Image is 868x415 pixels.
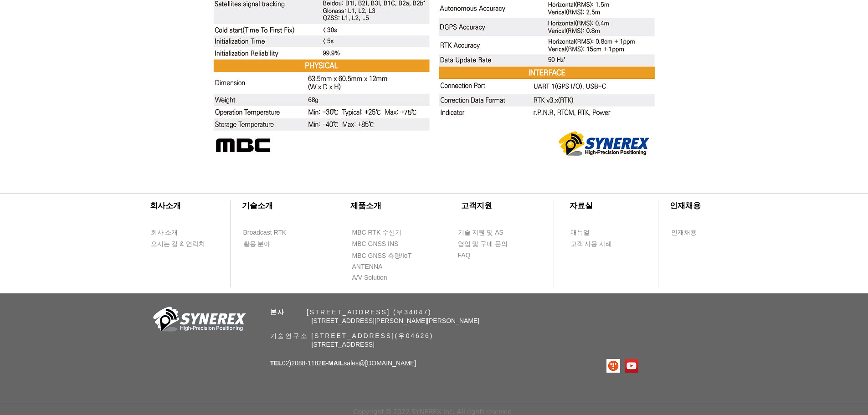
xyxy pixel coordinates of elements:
span: A/V Solution [352,273,387,282]
a: 활용 분야 [243,238,295,250]
a: @[DOMAIN_NAME] [359,359,416,367]
a: MBC GNSS INS [352,238,409,250]
a: 영업 및 구매 문의 [457,238,510,250]
span: 영업 및 구매 문의 [458,240,508,249]
a: MBC RTK 수신기 [352,227,420,238]
img: 유튜브 사회 아이콘 [625,359,638,373]
span: 활용 분야 [243,240,271,249]
img: 티스토리로고 [606,359,620,373]
iframe: Wix Chat [763,376,868,415]
span: ANTENNA [352,262,383,272]
span: 회사 소개 [151,228,178,237]
span: MBC RTK 수신기 [352,228,402,237]
span: Copyright © 2022 SYNEREX Inc. All rights reserved [353,407,512,415]
span: ​제품소개 [350,201,381,210]
span: 기술연구소 [STREET_ADDRESS](우04626) [270,332,434,339]
a: 회사 소개 [150,227,203,238]
span: 고객 사용 사례 [570,240,612,249]
a: 매뉴얼 [570,227,622,238]
span: ​회사소개 [150,201,181,210]
span: [STREET_ADDRESS][PERSON_NAME][PERSON_NAME] [312,317,480,324]
span: ​자료실 [570,201,593,210]
ul: SNS 모음 [606,359,638,373]
a: 고객 사용 사례 [570,238,622,250]
span: MBC GNSS 측량/IoT [352,251,412,261]
img: 회사_로고-removebg-preview.png [148,306,248,335]
span: MBC GNSS INS [352,240,399,249]
span: ​고객지원 [461,201,492,210]
a: Broadcast RTK [243,227,295,238]
span: 인재채용 [671,228,697,237]
a: ANTENNA [352,261,404,272]
a: 인재채용 [671,227,714,238]
span: [STREET_ADDRESS] [312,341,375,348]
span: Broadcast RTK [243,228,287,237]
span: E-MAIL [322,359,344,367]
span: FAQ [458,251,471,260]
span: TEL [270,359,282,367]
span: 02)2088-1182 sales [270,359,416,367]
span: 오시는 길 & 연락처 [151,240,205,249]
span: 매뉴얼 [570,228,590,237]
span: ​인재채용 [670,201,701,210]
a: 오시는 길 & 연락처 [150,238,212,250]
span: 기술 지원 및 AS [458,228,503,237]
span: ​기술소개 [242,201,273,210]
a: FAQ [457,250,510,261]
a: MBC GNSS 측량/IoT [352,250,431,261]
span: ​ [STREET_ADDRESS] (우34047) [270,308,432,316]
a: A/V Solution [352,272,404,283]
a: 기술 지원 및 AS [457,227,526,238]
span: 본사 [270,308,286,316]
